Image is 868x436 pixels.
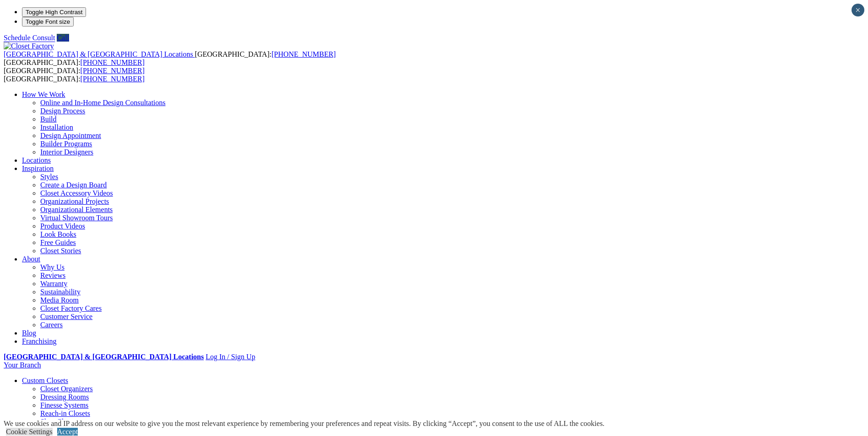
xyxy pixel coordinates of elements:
a: [PHONE_NUMBER] [81,75,145,83]
a: Locations [22,156,51,164]
a: Installation [40,123,73,131]
a: Reach-in Closets [40,409,90,417]
a: About [22,255,40,263]
button: Toggle High Contrast [22,7,86,17]
button: Toggle Font size [22,17,74,27]
span: Toggle High Contrast [26,9,82,16]
a: Closet Organizers [40,385,93,393]
a: Dressing Rooms [40,393,89,401]
a: Shoe Closets [40,418,78,425]
a: Organizational Projects [40,197,109,205]
a: [PHONE_NUMBER] [81,58,145,66]
a: Warranty [40,280,67,287]
a: Inspiration [22,165,54,172]
button: Close [852,4,864,16]
a: Media Room [40,296,79,304]
a: [GEOGRAPHIC_DATA] & [GEOGRAPHIC_DATA] Locations [4,50,195,58]
a: Log In / Sign Up [205,353,255,361]
a: Create a Design Board [40,181,107,189]
a: Virtual Showroom Tours [40,214,113,222]
a: Closet Accessory Videos [40,189,113,197]
div: We use cookies and IP address on our website to give you the most relevant experience by remember... [4,420,604,428]
span: [GEOGRAPHIC_DATA] & [GEOGRAPHIC_DATA] Locations [4,50,193,58]
img: Closet Factory [4,42,54,50]
a: Franchising [22,337,57,345]
a: [PHONE_NUMBER] [81,67,145,74]
a: How We Work [22,90,65,98]
span: [GEOGRAPHIC_DATA]: [GEOGRAPHIC_DATA]: [4,50,336,66]
span: Toggle Font size [26,18,70,25]
a: Design Process [40,107,85,115]
a: Sustainability [40,288,81,296]
a: Product Videos [40,222,85,230]
a: Design Appointment [40,132,101,139]
a: Finesse Systems [40,401,88,409]
a: Careers [40,321,63,329]
span: [GEOGRAPHIC_DATA]: [GEOGRAPHIC_DATA]: [4,67,145,83]
a: Online and In-Home Design Consultations [40,99,166,106]
a: [GEOGRAPHIC_DATA] & [GEOGRAPHIC_DATA] Locations [4,353,204,361]
a: [PHONE_NUMBER] [271,50,335,58]
a: Build [40,115,57,123]
a: Styles [40,173,58,181]
a: Schedule Consult [4,34,55,42]
a: Closet Factory Cares [40,304,102,312]
a: Interior Designers [40,148,93,156]
a: Accept [57,428,78,436]
a: Look Books [40,230,76,238]
a: Why Us [40,263,65,271]
a: Organizational Elements [40,206,113,213]
a: Builder Programs [40,140,92,148]
a: Cookie Settings [6,428,53,436]
a: Reviews [40,271,65,279]
a: Your Branch [4,361,41,369]
a: Custom Closets [22,377,68,384]
a: Call [57,34,69,42]
a: Closet Stories [40,247,81,255]
a: Free Guides [40,239,76,246]
a: Customer Service [40,313,92,320]
a: Blog [22,329,36,337]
